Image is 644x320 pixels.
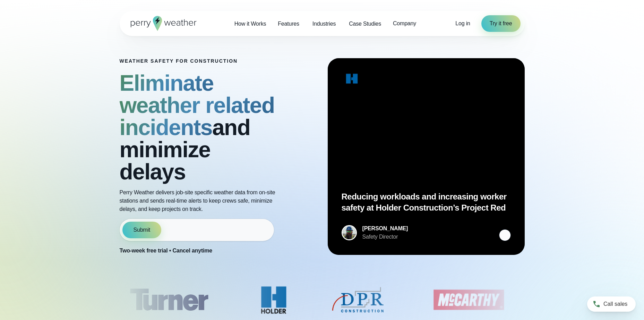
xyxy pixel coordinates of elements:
[343,226,356,239] img: Merco Chantres Headshot
[587,296,636,312] a: Call sales
[278,20,299,28] span: Features
[603,300,627,308] span: Call sales
[120,71,275,140] strong: Eliminate weather related incidents
[343,17,387,31] a: Case Studies
[120,58,282,64] h1: Weather safety for Construction
[342,72,362,88] img: Holder.svg
[251,283,297,317] div: 2 of 8
[362,233,408,241] div: Safety Director
[120,248,213,254] strong: Two-week free trial • Cancel anytime
[330,283,386,317] img: DPR-Construction.svg
[455,19,470,28] a: Log in
[234,20,266,28] span: How it Works
[481,15,521,32] a: Try it free
[330,283,386,317] div: 3 of 8
[490,19,512,28] span: Try it free
[419,283,517,317] div: 4 of 8
[362,224,408,233] div: [PERSON_NAME]
[119,283,218,317] div: 1 of 8
[419,283,517,317] img: McCarthy.svg
[122,222,162,238] button: Submit
[251,283,297,317] img: Holder.svg
[455,20,470,26] span: Log in
[134,226,151,234] span: Submit
[229,17,272,31] a: How it Works
[393,19,416,28] span: Company
[120,72,282,183] h2: and minimize delays
[120,188,282,213] p: Perry Weather delivers job-site specific weather data from on-site stations and sends real-time a...
[312,20,336,28] span: Industries
[342,191,511,213] p: Reducing workloads and increasing worker safety at Holder Construction’s Project Red
[349,20,381,28] span: Case Studies
[119,283,218,317] img: Turner-Construction_1.svg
